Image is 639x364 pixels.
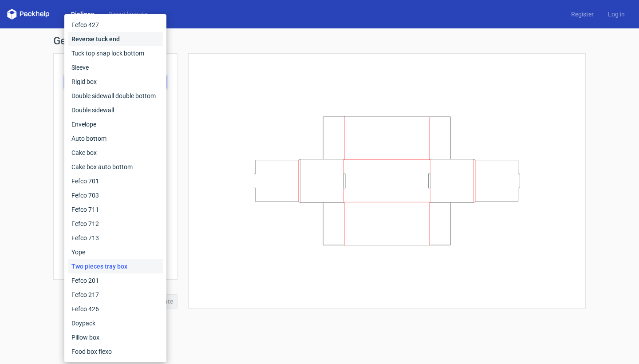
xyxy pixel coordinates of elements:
div: Tuck top snap lock bottom [68,46,163,60]
div: Two pieces tray box [68,259,163,273]
div: Cake box [68,146,163,160]
div: Food box flexo [68,344,163,359]
a: Register [564,10,601,19]
div: Fefco 217 [68,288,163,302]
div: Rigid box [68,75,163,89]
a: Dielines [64,10,101,19]
div: Double sidewall [68,103,163,117]
a: Diecut layouts [101,10,154,19]
div: Envelope [68,117,163,131]
div: Sleeve [68,60,163,75]
div: Reverse tuck end [68,32,163,46]
div: Fefco 711 [68,202,163,217]
div: Pillow box [68,330,163,344]
div: Fefco 712 [68,217,163,231]
div: Fefco 427 [68,18,163,32]
div: Cake box auto bottom [68,160,163,174]
div: Yope [68,245,163,259]
div: Fefco 703 [68,188,163,202]
div: Fefco 201 [68,273,163,288]
div: Fefco 426 [68,302,163,316]
h1: Generate new dieline [53,36,586,46]
div: Fefco 713 [68,231,163,245]
div: Doypack [68,316,163,330]
div: Fefco 701 [68,174,163,188]
a: Log in [601,10,632,19]
div: Auto bottom [68,131,163,146]
div: Double sidewall double bottom [68,89,163,103]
